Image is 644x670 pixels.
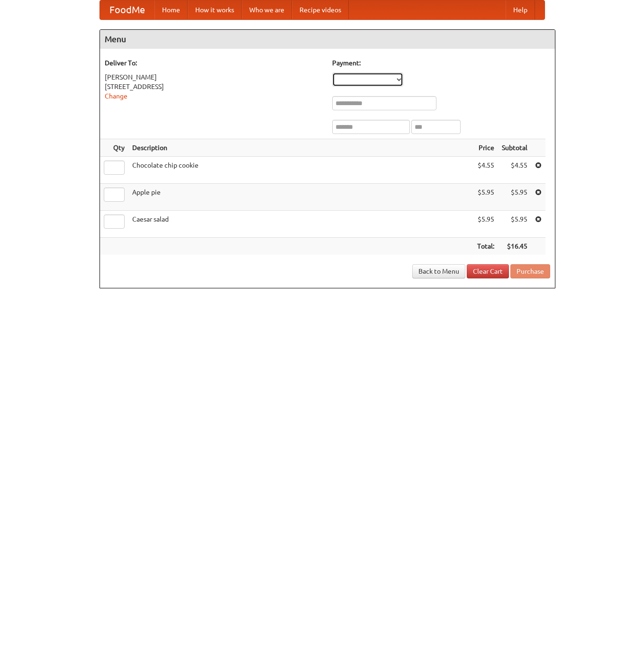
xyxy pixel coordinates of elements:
td: Apple pie [128,184,473,211]
td: $4.55 [498,157,531,184]
th: Qty [100,139,128,157]
th: Price [473,139,498,157]
a: Who we are [242,0,292,19]
td: $5.95 [498,184,531,211]
th: Total: [473,238,498,255]
h5: Deliver To: [105,58,323,68]
th: Subtotal [498,139,531,157]
td: Caesar salad [128,211,473,238]
a: FoodMe [100,0,154,19]
h5: Payment: [332,58,550,68]
td: $4.55 [473,157,498,184]
td: $5.95 [473,211,498,238]
div: [PERSON_NAME] [105,72,323,82]
th: Description [128,139,473,157]
td: $5.95 [473,184,498,211]
th: $16.45 [498,238,531,255]
a: Recipe videos [292,0,349,19]
td: $5.95 [498,211,531,238]
a: Change [105,92,127,100]
button: Purchase [510,264,550,278]
a: Back to Menu [412,264,465,278]
a: Home [154,0,188,19]
a: Clear Cart [467,264,509,278]
div: [STREET_ADDRESS] [105,82,323,91]
h4: Menu [100,30,555,49]
a: How it works [188,0,242,19]
td: Chocolate chip cookie [128,157,473,184]
a: Help [506,0,535,19]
